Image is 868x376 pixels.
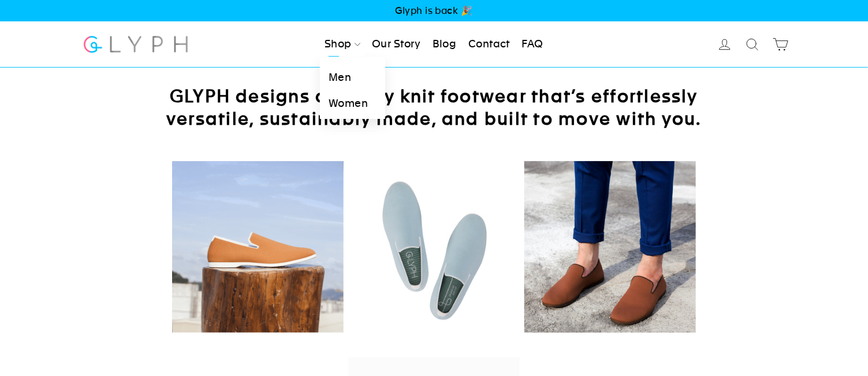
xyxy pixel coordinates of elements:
iframe: Glyph - Referral program [852,138,868,238]
a: FAQ [517,32,548,57]
a: Women [320,91,385,117]
a: Men [320,65,385,91]
a: Contact [464,32,515,57]
img: Glyph [82,29,190,59]
a: Shop [320,32,365,57]
h2: GLYPH designs digitally knit footwear that’s effortlessly versatile, sustainably made, and built ... [146,85,723,130]
ul: Primary [320,32,548,57]
a: Our Story [367,32,425,57]
a: Blog [428,32,461,57]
